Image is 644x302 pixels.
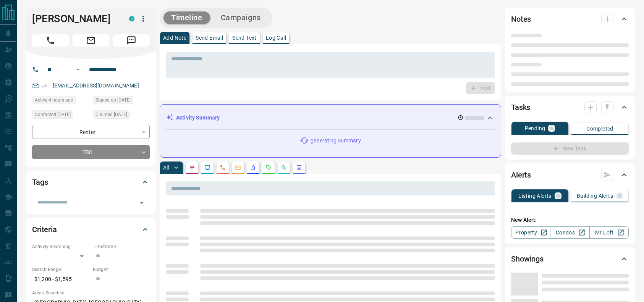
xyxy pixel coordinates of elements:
p: Listing Alerts [518,193,552,199]
div: Mon Aug 11 2025 [32,110,89,121]
p: Building Alerts [577,193,613,199]
div: Mon Aug 11 2025 [93,96,150,107]
p: Actively Searching: [32,243,89,250]
div: Tue Aug 12 2025 [32,96,89,107]
svg: Calls [220,165,226,171]
svg: Email Verified [42,83,47,89]
p: Completed [586,126,613,131]
p: New Alert: [511,216,629,224]
div: Showings [511,250,629,268]
p: generating summary [311,137,361,145]
p: Budget: [93,266,150,273]
svg: Opportunities [281,165,287,171]
p: Areas Searched: [32,289,150,296]
p: Add Note [163,35,186,40]
div: Alerts [511,166,629,184]
a: Condos [550,226,589,239]
div: Mon Aug 11 2025 [93,110,150,121]
svg: Notes [189,165,195,171]
svg: Lead Browsing Activity [204,165,210,171]
h2: Alerts [511,169,531,181]
p: Activity Summary [176,114,220,122]
a: Property [511,226,550,239]
div: Notes [511,10,629,28]
p: All [163,165,169,170]
svg: Agent Actions [296,165,302,171]
div: TBD [32,145,150,159]
button: Timeline [163,11,210,24]
h2: Criteria [32,223,57,236]
span: Claimed [DATE] [95,111,127,118]
span: Signed up [DATE] [95,96,131,104]
button: Open [73,65,83,74]
div: Renter [32,125,150,139]
h2: Tags [32,176,48,188]
div: Activity Summary [166,111,495,125]
p: Search Range: [32,266,89,273]
button: Open [136,197,147,208]
div: Tasks [511,98,629,116]
span: Email [73,34,109,47]
a: [EMAIL_ADDRESS][DOMAIN_NAME] [53,82,139,89]
p: Log Call [266,35,286,40]
span: Message [113,34,150,47]
div: Criteria [32,220,150,239]
div: Tags [32,173,150,191]
span: Contacted [DATE] [35,111,71,118]
p: $1,200 - $1,595 [32,273,89,286]
h2: Notes [511,13,531,25]
svg: Listing Alerts [250,165,256,171]
p: Send Text [232,35,257,40]
h1: [PERSON_NAME] [32,13,118,25]
div: condos.ca [129,16,134,21]
span: Call [32,34,69,47]
button: Campaigns [213,11,269,24]
h2: Showings [511,253,544,265]
a: Mr.Loft [589,226,629,239]
span: Active 4 hours ago [35,96,73,104]
p: Send Email [196,35,223,40]
svg: Requests [265,165,272,171]
h2: Tasks [511,101,530,113]
p: Timeframe: [93,243,150,250]
p: Pending [525,126,545,131]
svg: Emails [235,165,241,171]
